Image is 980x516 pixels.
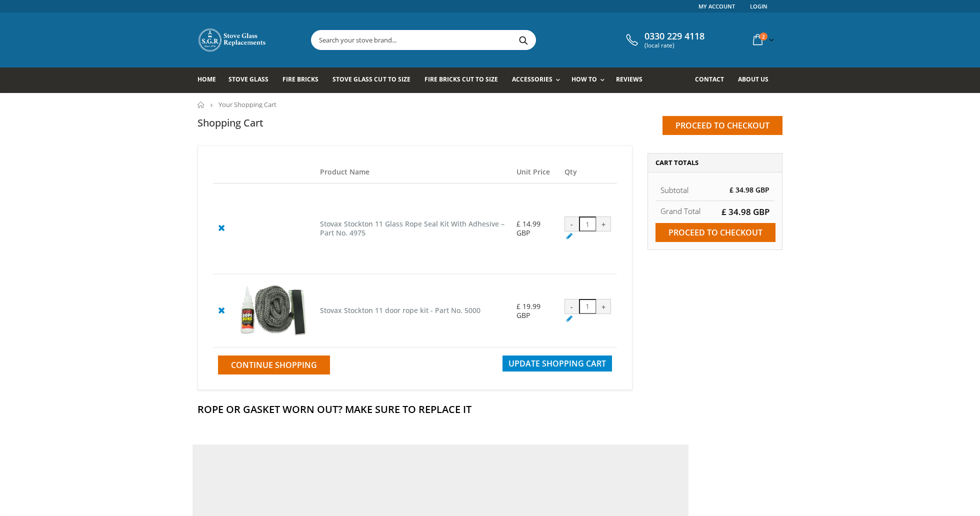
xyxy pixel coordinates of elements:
[616,67,650,93] a: Reviews
[721,206,769,217] span: £ 34.98 GBP
[596,299,611,314] div: +
[282,67,326,93] a: Fire Bricks
[235,282,310,339] img: Stovax Stockton 11 door rope kit - Part No. 5000
[729,185,769,194] span: £ 34.98 GBP
[231,359,317,370] span: Continue Shopping
[512,30,534,49] button: Search
[695,75,724,83] span: Contact
[502,355,612,371] button: Update Shopping Cart
[218,355,330,374] a: Continue Shopping
[311,30,647,49] input: Search your stove brand...
[655,158,698,167] span: Cart Totals
[655,223,775,242] input: Proceed to checkout
[197,116,263,129] h1: Shopping Cart
[738,67,776,93] a: About us
[695,67,731,93] a: Contact
[320,305,480,315] a: Stovax Stockton 11 door rope kit - Part No. 5000
[571,75,597,83] span: How To
[516,219,540,237] span: £ 14.99 GBP
[749,30,776,49] a: 2
[320,219,504,238] a: Stovax Stockton 11 Glass Rope Seal Kit With Adhesive – Part No. 4975
[218,100,276,109] span: Your Shopping Cart
[332,67,417,93] a: Stove Glass Cut To Size
[282,75,318,83] span: Fire Bricks
[197,402,782,416] h2: Rope Or Gasket Worn Out? Make Sure To Replace It
[197,75,216,83] span: Home
[512,75,552,83] span: Accessories
[623,31,704,49] a: 0330 229 4118 (local rate)
[332,75,410,83] span: Stove Glass Cut To Size
[644,42,704,49] span: (local rate)
[596,216,611,231] div: +
[616,75,642,83] span: Reviews
[228,75,268,83] span: Stove Glass
[315,161,511,183] th: Product Name
[644,31,704,42] span: 0330 229 4118
[662,116,782,135] input: Proceed to checkout
[424,75,498,83] span: Fire Bricks Cut To Size
[660,185,688,195] span: Subtotal
[512,67,565,93] a: Accessories
[759,32,767,40] span: 2
[197,101,205,108] a: Home
[559,161,617,183] th: Qty
[738,75,768,83] span: About us
[564,216,579,231] div: -
[508,358,606,369] span: Update Shopping Cart
[197,27,267,52] img: Stove Glass Replacement
[424,67,505,93] a: Fire Bricks Cut To Size
[571,67,609,93] a: How To
[564,299,579,314] div: -
[660,206,700,216] strong: Grand Total
[197,67,223,93] a: Home
[516,301,540,320] span: £ 19.99 GBP
[511,161,559,183] th: Unit Price
[228,67,276,93] a: Stove Glass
